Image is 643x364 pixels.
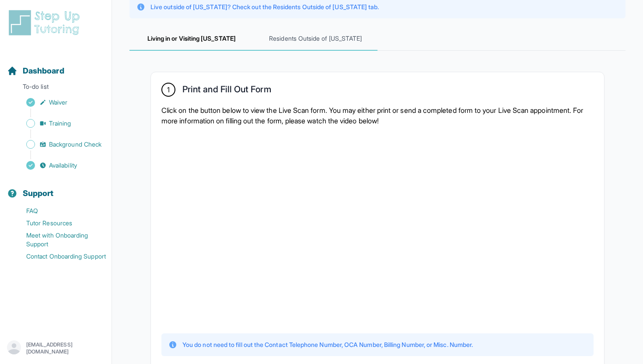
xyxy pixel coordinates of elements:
span: Background Check [49,140,101,149]
p: Live outside of [US_STATE]? Check out the Residents Outside of [US_STATE] tab. [150,3,379,11]
span: Availability [49,161,77,170]
iframe: YouTube video player [161,133,468,325]
a: Availability [7,159,112,171]
h2: Print and Fill Out Form [182,84,271,98]
a: Background Check [7,138,112,150]
a: Meet with Onboarding Support [7,229,112,250]
a: FAQ [7,205,112,217]
button: Support [3,173,108,203]
nav: Tabs [129,27,626,51]
span: Waiver [49,98,67,107]
p: Click on the button below to view the Live Scan form. You may either print or send a completed fo... [161,105,594,126]
span: Living in or Visiting [US_STATE] [129,27,254,51]
span: 1 [167,84,170,95]
a: Waiver [7,96,112,108]
a: Dashboard [7,65,64,77]
p: [EMAIL_ADDRESS][DOMAIN_NAME] [26,341,105,355]
a: Tutor Resources [7,217,112,229]
p: To-do list [3,82,108,94]
img: logo [7,9,85,37]
span: Support [23,187,54,199]
p: You do not need to fill out the Contact Telephone Number, OCA Number, Billing Number, or Misc. Nu... [182,340,473,349]
span: Residents Outside of [US_STATE] [254,27,378,51]
a: Contact Onboarding Support [7,250,112,262]
span: Training [49,119,71,128]
button: Dashboard [3,51,108,80]
span: Dashboard [23,65,64,77]
a: Training [7,117,112,129]
button: [EMAIL_ADDRESS][DOMAIN_NAME] [7,340,105,356]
